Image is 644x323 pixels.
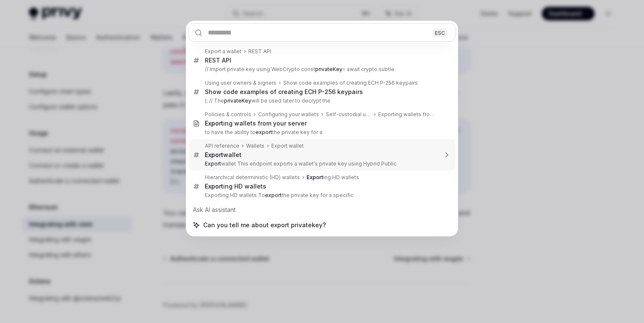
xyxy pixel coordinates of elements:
[246,143,264,149] div: Wallets
[205,57,231,64] div: REST API
[315,66,342,72] b: privateKey
[224,97,251,104] b: privateKey
[205,48,241,55] div: Export a wallet
[307,174,323,180] b: Export
[205,97,437,104] p: ); // The will be used later to decrypt the
[205,151,223,158] b: Export
[205,174,300,181] div: Hierarchical deterministic (HD) wallets
[205,183,266,190] div: ing HD wallets
[205,160,221,167] b: Export
[205,129,437,136] p: to have the ability to the private key for a
[248,48,271,55] div: REST API
[205,120,223,127] b: Export
[205,120,307,127] div: ing wallets from your server
[205,143,239,149] div: API reference
[205,151,241,159] div: wallet
[283,80,418,86] div: Show code examples of creating ECH P-256 keypairs
[258,111,319,118] div: Configuring your wallets
[326,111,371,118] div: Self-custodial user wallets
[256,129,272,135] b: export
[265,192,282,198] b: export
[307,174,359,181] div: ing HD wallets
[378,111,437,118] div: Exporting wallets from your server
[205,192,437,199] p: Exporting HD wallets To the private key for a specific
[205,88,363,96] div: Show code examples of creating ECH P-256 keypairs
[205,160,437,167] p: wallet This endpoint exports a wallet's private key using Hybrid Public
[203,221,326,229] span: Can you tell me about export privatekey?
[205,111,251,118] div: Policies & controls
[205,183,223,190] b: Export
[271,143,304,149] div: Export wallet
[205,66,437,73] p: // Import private key using WebCrypto const = await crypto.subtle.
[205,80,276,86] div: Using user owners & signers
[189,202,455,217] div: Ask AI assistant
